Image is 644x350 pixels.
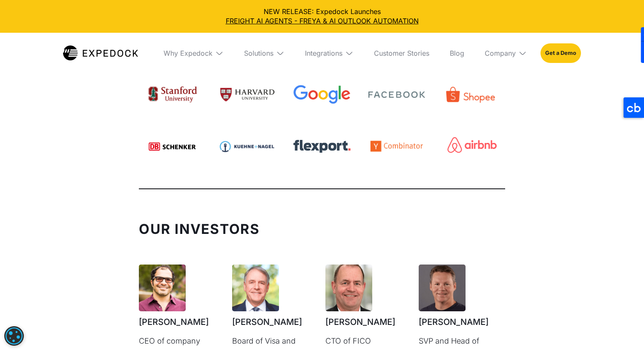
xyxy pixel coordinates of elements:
h1: [PERSON_NAME] [419,316,505,328]
div: Solutions [237,33,291,74]
img: Claus Moldt [325,265,372,311]
img: Jeremy King [419,265,466,311]
a: FREIGHT AI AGENTS - FREYA & AI OUTLOOK AUTOMATION [7,16,637,26]
div: Why Expedock [157,33,230,74]
div: Why Expedock [164,49,213,57]
div: Integrations [298,33,360,74]
h1: [PERSON_NAME] [232,316,319,328]
img: Ali Partovi [139,265,186,311]
h1: [PERSON_NAME] [139,316,225,328]
iframe: Chat Widget [498,258,644,350]
h1: [PERSON_NAME] [325,316,412,328]
div: Company [485,49,516,57]
div: Solutions [244,49,273,57]
a: Customer Stories [367,33,436,74]
div: Company [478,33,534,74]
div: Integrations [305,49,342,57]
a: Get a Demo [540,43,581,63]
div: NEW RELEASE: Expedock Launches [7,7,637,26]
img: Bob Matschullat [232,265,279,311]
strong: Our Investors [139,221,260,237]
a: Blog [443,33,471,74]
